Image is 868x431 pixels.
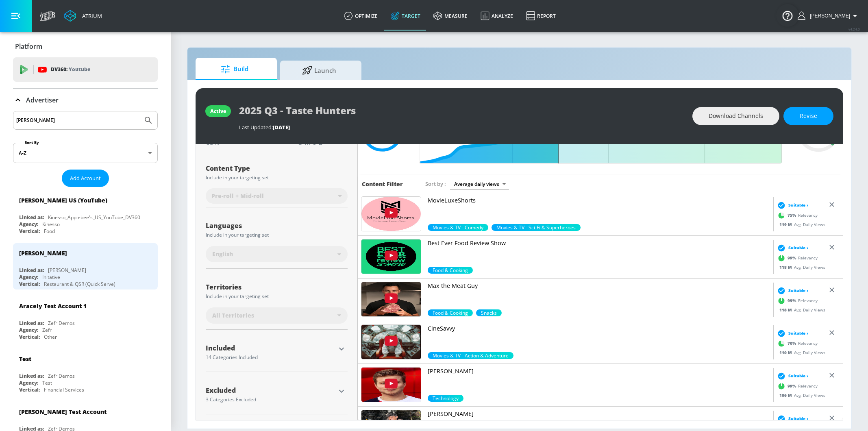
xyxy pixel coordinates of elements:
[13,89,158,111] div: Advertiser
[775,414,808,422] div: Suitable ›
[779,264,794,270] span: 118 M
[48,372,75,379] div: Zefr Demos
[428,282,770,290] p: Max the Meat Guy
[428,239,770,267] a: Best Ever Food Review Show
[273,124,290,131] span: [DATE]
[13,190,158,237] div: [PERSON_NAME] US (YouTube)Linked as:Kinesso_Applebee's_US_YouTube_DV360Agency:KinessoVertical:Food
[206,233,348,237] div: Include in your targeting set
[13,296,158,342] div: Aracely Test Account 1Linked as:Zefr DemosAgency:ZefrVertical:Other
[800,111,817,121] span: Revise
[775,329,808,337] div: Suitable ›
[19,372,44,379] div: Linked as:
[775,209,818,221] div: Relevancy
[428,196,770,224] a: MovieLuxeShorts
[206,246,348,262] div: English
[13,143,158,163] div: A-Z
[476,309,502,316] div: 70.0%
[415,98,786,163] input: Final Threshold
[788,202,808,208] span: Suitable ›
[775,349,825,355] div: Avg. Daily Views
[848,27,860,31] span: v 4.24.0
[42,379,52,386] div: Test
[788,245,808,251] span: Suitable ›
[70,174,101,183] span: Add Account
[19,281,40,287] div: Vertical:
[788,383,798,389] span: 99 %
[788,298,798,304] span: 99 %
[428,267,473,274] div: 99.0%
[492,224,581,231] div: 50.0%
[428,324,770,333] p: CineSavvy
[26,96,59,104] p: Advertiser
[13,349,158,395] div: TestLinked as:Zefr DemosAgency:TestVertical:Financial Services
[775,337,818,349] div: Relevancy
[361,325,421,359] img: UUfRHYgBTw5PuBX6kl7hBkWw
[206,175,348,180] div: Include in your targeting set
[19,355,31,363] div: Test
[428,395,463,402] div: 99.0%
[337,1,384,30] a: optimize
[44,386,84,393] div: Financial Services
[492,224,581,231] span: Movies & TV - Sci-Fi & Superheroes
[19,327,38,333] div: Agency:
[775,392,825,398] div: Avg. Daily Views
[807,13,850,19] span: login as: veronica.hernandez@zefr.com
[64,10,102,22] a: Atrium
[19,228,40,235] div: Vertical:
[788,373,808,379] span: Suitable ›
[428,224,488,231] div: 75.0%
[427,1,474,30] a: measure
[62,170,109,187] button: Add Account
[788,255,798,261] span: 99 %
[775,244,808,252] div: Suitable ›
[16,115,139,126] input: Search by name
[474,1,520,30] a: Analyze
[428,224,488,231] span: Movies & TV - Comedy
[788,416,808,422] span: Suitable ›
[139,111,157,129] button: Submit Search
[450,178,509,189] div: Average daily views
[361,368,421,402] img: UUisy6taOAeLfyaCqcMQDfig
[428,352,513,359] div: 70.0%
[361,239,421,274] img: UUcAd5Np7fO8SeejB1FVKcYw
[428,324,770,352] a: CineSavvy
[23,140,41,145] label: Sort By
[212,311,254,320] span: All Territories
[779,221,794,227] span: 119 M
[79,12,102,20] div: Atrium
[19,320,44,327] div: Linked as:
[206,345,335,351] div: Included
[476,309,502,316] span: Snacks
[428,410,770,418] p: [PERSON_NAME]
[775,372,808,380] div: Suitable ›
[788,212,798,218] span: 75 %
[775,264,825,270] div: Avg. Daily Views
[775,252,818,264] div: Relevancy
[13,243,158,290] div: [PERSON_NAME]Linked as:[PERSON_NAME]Agency:InitativeVertical:Restaurant & QSR (Quick Serve)
[204,59,265,79] span: Build
[19,221,38,228] div: Agency:
[44,333,57,340] div: Other
[428,367,770,395] a: [PERSON_NAME]
[428,309,473,316] span: Food & Cooking
[206,284,348,290] div: Territories
[779,307,794,312] span: 118 M
[13,35,158,58] div: Platform
[709,111,763,121] span: Download Channels
[51,65,90,74] p: DV360:
[425,180,446,187] span: Sort by
[210,108,226,115] div: active
[206,355,335,360] div: 14 Categories Included
[428,267,473,274] span: Food & Cooking
[775,286,808,294] div: Suitable ›
[19,274,38,281] div: Agency:
[775,201,808,209] div: Suitable ›
[775,294,818,307] div: Relevancy
[19,386,40,393] div: Vertical:
[19,249,67,257] div: [PERSON_NAME]
[776,4,799,27] button: Open Resource Center
[692,107,779,125] button: Download Channels
[48,214,140,221] div: Kinesso_Applebee's_US_YouTube_DV360
[428,352,513,359] span: Movies & TV - Action & Adventure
